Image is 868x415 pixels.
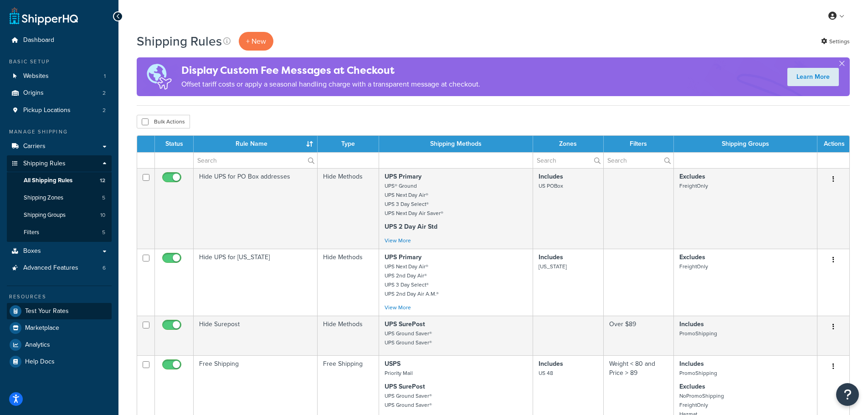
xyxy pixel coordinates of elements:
a: Carriers [7,138,112,155]
a: Marketplace [7,320,112,336]
a: Websites 1 [7,68,112,85]
span: 5 [102,194,105,202]
a: Pickup Locations 2 [7,102,112,119]
span: 10 [100,211,105,219]
li: Pickup Locations [7,102,112,119]
a: View More [385,303,411,312]
div: Resources [7,293,112,301]
input: Search [604,153,673,168]
a: ShipperHQ Home [10,7,78,25]
li: Shipping Groups [7,207,112,224]
button: Open Resource Center [836,383,859,406]
strong: Includes [679,319,704,329]
small: UPS Ground Saver® UPS Ground Saver® [385,392,432,409]
span: Shipping Zones [24,194,63,202]
span: Websites [23,72,49,80]
span: 5 [102,229,105,236]
small: PromoShipping [679,329,717,338]
strong: UPS Primary [385,252,421,262]
th: Filters [604,136,674,152]
td: Hide UPS for PO Box addresses [194,168,318,249]
small: Priority Mail [385,369,413,377]
span: Dashboard [23,36,54,44]
li: Help Docs [7,354,112,370]
th: Type [318,136,379,152]
li: Test Your Rates [7,303,112,319]
li: Shipping Zones [7,190,112,206]
a: Filters 5 [7,224,112,241]
td: Over $89 [604,316,674,355]
a: Dashboard [7,32,112,49]
p: + New [239,32,273,51]
th: Status [155,136,194,152]
span: Boxes [23,247,41,255]
span: Origins [23,89,44,97]
input: Search [194,153,317,168]
strong: UPS 2 Day Air Std [385,222,437,231]
small: US POBox [539,182,563,190]
span: Shipping Rules [23,160,66,168]
span: Advanced Features [23,264,78,272]
small: FreightOnly [679,182,708,190]
span: Marketplace [25,324,59,332]
small: FreightOnly [679,262,708,271]
h4: Display Custom Fee Messages at Checkout [181,63,480,78]
a: Boxes [7,243,112,260]
th: Rule Name : activate to sort column ascending [194,136,318,152]
a: Settings [821,35,850,48]
li: Shipping Rules [7,155,112,242]
td: Hide Methods [318,249,379,316]
a: Shipping Zones 5 [7,190,112,206]
a: Learn More [787,68,839,86]
span: Pickup Locations [23,107,71,114]
a: Advanced Features 6 [7,260,112,277]
span: 2 [103,89,106,97]
small: US 48 [539,369,553,377]
li: Filters [7,224,112,241]
span: 12 [100,177,105,184]
a: Shipping Groups 10 [7,207,112,224]
th: Actions [817,136,849,152]
small: UPS® Ground UPS Next Day Air® UPS 3 Day Select® UPS Next Day Air Saver® [385,182,443,217]
a: Analytics [7,337,112,353]
a: All Shipping Rules 12 [7,172,112,189]
th: Shipping Groups [674,136,817,152]
strong: Includes [539,172,563,181]
span: Test Your Rates [25,307,69,315]
img: duties-banner-06bc72dcb5fe05cb3f9472aba00be2ae8eb53ab6f0d8bb03d382ba314ac3c341.png [137,57,181,96]
strong: Includes [539,359,563,369]
a: Shipping Rules [7,155,112,172]
span: Filters [24,229,39,236]
small: UPS Ground Saver® UPS Ground Saver® [385,329,432,347]
small: PromoShipping [679,369,717,377]
strong: USPS [385,359,401,369]
small: [US_STATE] [539,262,567,271]
span: Shipping Groups [24,211,66,219]
li: Origins [7,85,112,102]
span: All Shipping Rules [24,177,72,184]
td: Hide Methods [318,168,379,249]
div: Basic Setup [7,58,112,66]
td: Hide Surepost [194,316,318,355]
strong: UPS SurePost [385,382,425,391]
span: Analytics [25,341,50,349]
span: Carriers [23,143,46,150]
span: 6 [103,264,106,272]
strong: Excludes [679,172,705,181]
small: UPS Next Day Air® UPS 2nd Day Air® UPS 3 Day Select® UPS 2nd Day Air A.M.® [385,262,439,298]
td: Hide Methods [318,316,379,355]
span: 1 [104,72,106,80]
strong: UPS Primary [385,172,421,181]
span: 2 [103,107,106,114]
button: Bulk Actions [137,115,190,128]
a: View More [385,236,411,245]
strong: Excludes [679,252,705,262]
span: Help Docs [25,358,55,366]
a: Origins 2 [7,85,112,102]
li: Advanced Features [7,260,112,277]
